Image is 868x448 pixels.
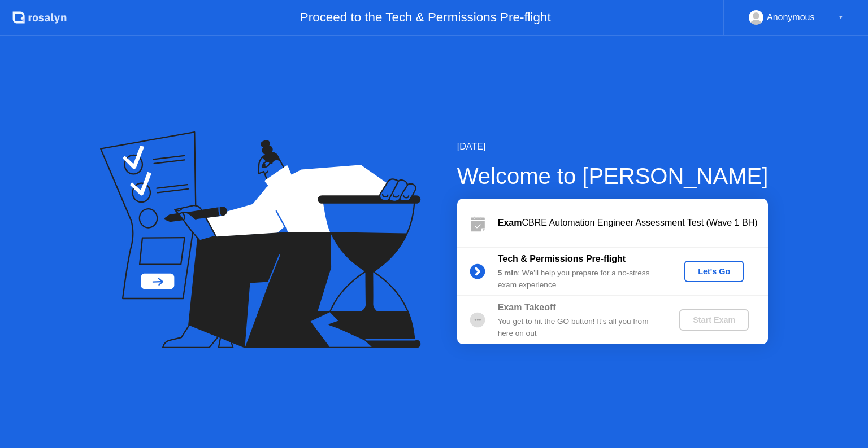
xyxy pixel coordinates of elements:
b: Exam [498,218,522,227]
div: You get to hit the GO button! It’s all you from here on out [498,316,661,339]
div: Anonymous [767,10,815,25]
div: CBRE Automation Engineer Assessment Test (Wave 1 BH) [498,216,768,230]
button: Start Exam [679,309,749,331]
b: Tech & Permissions Pre-flight [498,254,626,263]
div: ▼ [838,10,844,25]
div: Let's Go [689,267,739,276]
div: [DATE] [457,140,769,153]
button: Let's Go [684,261,744,282]
div: : We’ll help you prepare for a no-stress exam experience [498,267,661,291]
b: Exam Takeoff [498,302,556,312]
div: Start Exam [684,315,744,324]
div: Welcome to [PERSON_NAME] [457,159,769,193]
b: 5 min [498,269,518,277]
